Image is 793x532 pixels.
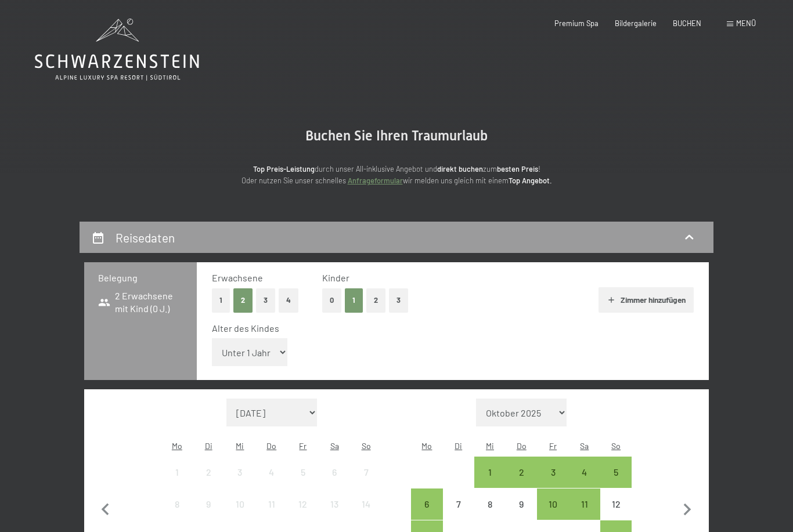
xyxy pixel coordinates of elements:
div: Mon Sep 01 2025 [161,457,193,488]
div: Anreise möglich [569,457,600,488]
div: 13 [320,500,349,529]
div: Tue Oct 07 2025 [443,488,474,520]
button: 4 [279,288,298,312]
div: Sat Sep 06 2025 [319,457,350,488]
button: 1 [345,288,363,312]
div: Wed Oct 01 2025 [474,457,506,488]
div: Tue Sep 09 2025 [193,488,224,520]
div: Anreise nicht möglich [256,488,287,520]
strong: direkt buchen [437,164,483,173]
div: 1 [475,468,504,497]
div: Sun Oct 12 2025 [600,488,632,520]
abbr: Samstag [330,441,339,451]
abbr: Mittwoch [236,441,244,451]
div: Mon Oct 06 2025 [411,488,442,520]
div: 9 [194,500,223,529]
div: Anreise nicht möglich [287,488,319,520]
h2: Reisedaten [116,230,175,245]
div: Fri Oct 03 2025 [537,457,568,488]
div: Wed Sep 10 2025 [224,488,255,520]
span: 2 Erwachsene mit Kind (0 J.) [98,289,183,316]
span: Buchen Sie Ihren Traumurlaub [305,128,488,144]
div: Tue Sep 02 2025 [193,457,224,488]
div: 6 [320,468,349,497]
div: 6 [412,500,441,529]
div: 5 [601,468,630,497]
div: Anreise möglich [506,457,537,488]
button: 3 [389,288,408,312]
div: Fri Oct 10 2025 [537,488,568,520]
div: Thu Sep 11 2025 [256,488,287,520]
div: 9 [507,500,536,529]
abbr: Donnerstag [517,441,527,451]
abbr: Freitag [299,441,307,451]
button: Zimmer hinzufügen [599,287,693,313]
div: Sun Sep 07 2025 [350,457,381,488]
div: Anreise nicht möglich [350,488,381,520]
div: 3 [225,468,254,497]
strong: Top Angebot. [509,176,552,185]
div: Sat Oct 11 2025 [569,488,600,520]
div: Anreise möglich [537,457,568,488]
div: 10 [225,500,254,529]
div: 5 [289,468,318,497]
span: Premium Spa [554,19,599,28]
abbr: Montag [421,441,432,451]
div: Anreise nicht möglich [224,488,255,520]
abbr: Freitag [549,441,557,451]
div: Mon Sep 08 2025 [161,488,193,520]
abbr: Samstag [580,441,589,451]
p: durch unser All-inklusive Angebot und zum ! Oder nutzen Sie unser schnelles wir melden uns gleich... [164,163,629,187]
div: Anreise nicht möglich [319,488,350,520]
div: Anreise nicht möglich [193,457,224,488]
abbr: Sonntag [611,441,621,451]
a: Bildergalerie [615,19,657,28]
div: Thu Oct 09 2025 [506,488,537,520]
div: 4 [257,468,286,497]
div: Sat Sep 13 2025 [319,488,350,520]
div: Anreise möglich [537,488,568,520]
div: 11 [570,500,599,529]
div: Anreise nicht möglich [319,457,350,488]
div: Thu Oct 02 2025 [506,457,537,488]
button: 2 [233,288,253,312]
strong: Top Preis-Leistung [253,164,315,173]
div: Sat Oct 04 2025 [569,457,600,488]
div: 10 [538,500,567,529]
div: Anreise nicht möglich [443,488,474,520]
div: Anreise möglich [569,488,600,520]
abbr: Mittwoch [486,441,494,451]
abbr: Montag [172,441,182,451]
div: Anreise nicht möglich [350,457,381,488]
div: Thu Sep 04 2025 [256,457,287,488]
button: 0 [322,288,341,312]
a: BUCHEN [673,19,701,28]
button: 2 [366,288,385,312]
button: 3 [256,288,275,312]
div: 14 [351,500,380,529]
div: Alter des Kindes [212,322,684,335]
div: Anreise nicht möglich [161,488,193,520]
abbr: Sonntag [362,441,371,451]
div: Anreise nicht möglich [287,457,319,488]
div: 2 [507,468,536,497]
div: Fri Sep 12 2025 [287,488,319,520]
div: 2 [194,468,223,497]
div: Wed Oct 08 2025 [474,488,506,520]
abbr: Dienstag [455,441,462,451]
div: Wed Sep 03 2025 [224,457,255,488]
div: Anreise nicht möglich [161,457,193,488]
span: Menü [736,19,756,28]
div: Anreise möglich [600,457,632,488]
div: 11 [257,500,286,529]
div: Sun Oct 05 2025 [600,457,632,488]
abbr: Dienstag [205,441,212,451]
abbr: Donnerstag [266,441,276,451]
div: 7 [444,500,473,529]
div: Anreise nicht möglich [600,488,632,520]
div: 8 [163,500,192,529]
div: 7 [351,468,380,497]
span: Kinder [322,272,349,283]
